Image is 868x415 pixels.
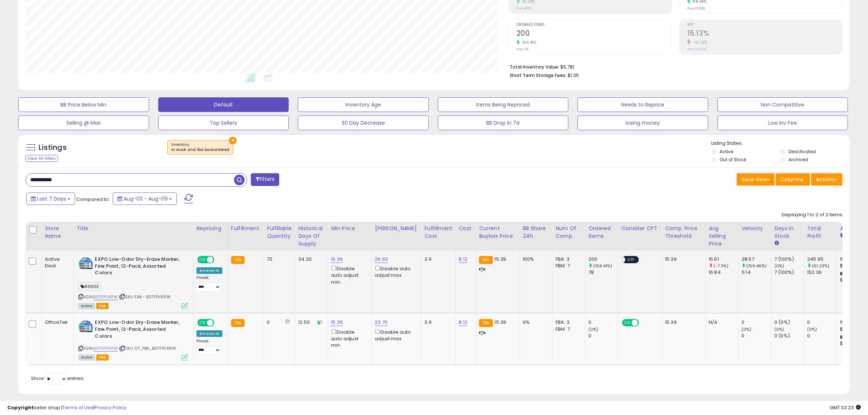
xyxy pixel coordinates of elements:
[119,345,176,351] span: | SKU: OT_FBA_B07FPVX1FW
[774,225,801,240] div: Days In Stock
[298,319,322,326] div: 12.50
[742,333,771,339] div: 0
[588,333,618,339] div: 0
[375,319,388,326] a: 23.70
[298,256,322,263] div: 34.20
[523,256,547,263] div: 100%
[746,263,767,269] small: (156.46%)
[556,225,582,240] div: Num of Comp.
[231,256,245,264] small: FBA
[742,225,768,232] div: Velocity
[62,404,93,411] a: Terms of Use
[93,294,118,300] a: B07FPVX1FW
[588,269,618,276] div: 78
[807,319,837,326] div: 0
[424,225,452,240] div: Fulfillment Cost
[742,256,771,263] div: 28.57
[267,225,292,240] div: Fulfillable Quantity
[45,256,68,269] div: Active Deal
[229,137,237,144] button: ×
[807,326,817,332] small: (0%)
[39,143,67,153] h5: Listings
[113,193,177,205] button: Aug-03 - Aug-09
[720,156,746,163] label: Out of Stock
[18,116,149,130] button: Selling @ Max
[556,263,580,269] div: FBM: 7
[709,319,733,326] div: N/A
[737,173,775,186] button: Save View
[523,319,547,326] div: 0%
[78,282,101,291] span: 86603
[776,173,810,186] button: Columns
[517,6,532,11] small: Prev: $152
[742,326,752,332] small: (0%)
[37,195,66,202] span: Last 7 Days
[331,264,366,286] div: Disable auto adjust min
[7,404,126,411] div: seller snap | |
[196,330,222,337] div: Amazon AI
[479,225,517,240] div: Current Buybox Price
[7,404,34,411] strong: Copyright
[331,256,343,263] a: 15.39
[510,64,559,70] b: Total Inventory Value:
[687,23,842,27] span: ROI
[781,176,803,183] span: Columns
[479,256,493,264] small: FBA
[811,173,842,186] button: Actions
[459,256,467,263] a: 8.12
[96,354,109,361] span: FBA
[510,62,837,71] li: $5,781
[171,142,229,153] span: Inventory :
[196,339,222,355] div: Preset:
[807,269,837,276] div: 152.36
[577,116,708,130] button: losing money
[742,319,771,326] div: 0
[375,225,418,232] div: [PERSON_NAME]
[807,225,834,240] div: Total Profit
[26,193,75,205] button: Last 7 Days
[198,257,207,263] span: ON
[78,319,188,360] div: ASIN:
[510,72,567,78] b: Short Term Storage Fees:
[774,256,804,263] div: 7 (100%)
[517,47,528,51] small: Prev: 78
[712,140,850,147] p: Listing States:
[78,256,93,271] img: 51mRH1Oc8JL._SL40_.jpg
[687,6,705,11] small: Prev: 21.86%
[807,256,837,263] div: 245.65
[556,319,580,326] div: FBA: 3
[171,147,229,152] div: in stock and fba backordered
[665,256,700,263] div: 15.39
[588,319,618,326] div: 0
[124,195,168,202] span: Aug-03 - Aug-09
[298,97,429,112] button: Inventory Age
[94,404,126,411] a: Privacy Policy
[556,256,580,263] div: FBA: 3
[267,319,289,326] div: 0
[774,269,804,276] div: 7 (100%)
[517,23,672,27] span: Ordered Items
[774,263,785,269] small: (0%)
[556,326,580,333] div: FBM: 7
[438,97,569,112] button: Items Being Repriced
[375,264,416,279] div: Disable auto adjust max
[251,173,279,186] button: Filters
[298,225,325,248] div: Historical Days Of Supply
[593,263,612,269] small: (156.41%)
[830,404,861,411] span: 2025-08-17 02:23 GMT
[95,319,183,341] b: EXPO Low-Odor Dry-Erase Marker, Fine Point, 12-Pack, Assorted Colors
[95,256,183,278] b: EXPO Low-Odor Dry-Erase Marker, Fine Point, 12-Pack, Assorted Colors
[213,320,225,326] span: OFF
[517,29,672,39] h2: 200
[78,303,95,309] span: All listings currently available for purchase on Amazon
[331,319,343,326] a: 15.39
[213,257,225,263] span: OFF
[459,319,467,326] a: 8.12
[621,225,659,232] div: Consider CPT
[78,256,188,308] div: ASIN:
[331,328,366,349] div: Disable auto adjust min
[26,155,58,162] div: Clear All Filters
[375,328,416,342] div: Disable auto adjust max
[196,267,222,274] div: Amazon AI
[45,319,68,326] div: OfficeTek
